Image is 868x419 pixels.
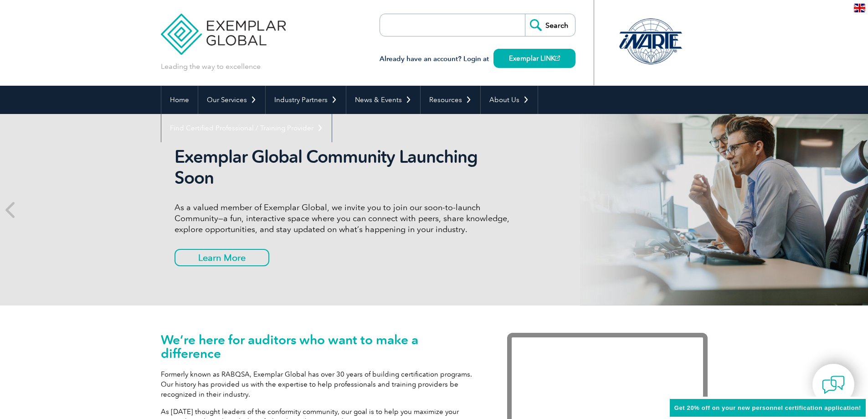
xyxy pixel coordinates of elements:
[674,404,861,411] span: Get 20% off on your new personnel certification application!
[493,49,575,68] a: Exemplar LINK
[525,14,575,36] input: Search
[481,86,538,114] a: About Us
[161,86,198,114] a: Home
[175,249,269,266] a: Learn More
[198,86,265,114] a: Our Services
[175,202,516,235] p: As a valued member of Exemplar Global, we invite you to join our soon-to-launch Community—a fun, ...
[161,333,480,360] h1: We’re here for auditors who want to make a difference
[266,86,346,114] a: Industry Partners
[854,4,865,12] img: en
[822,373,845,396] img: contact-chat.png
[421,86,480,114] a: Resources
[161,114,332,142] a: Find Certified Professional / Training Provider
[175,146,516,188] h2: Exemplar Global Community Launching Soon
[161,62,261,72] p: Leading the way to excellence
[346,86,420,114] a: News & Events
[555,56,560,61] img: open_square.png
[161,369,480,399] p: Formerly known as RABQSA, Exemplar Global has over 30 years of building certification programs. O...
[380,53,575,65] h3: Already have an account? Login at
